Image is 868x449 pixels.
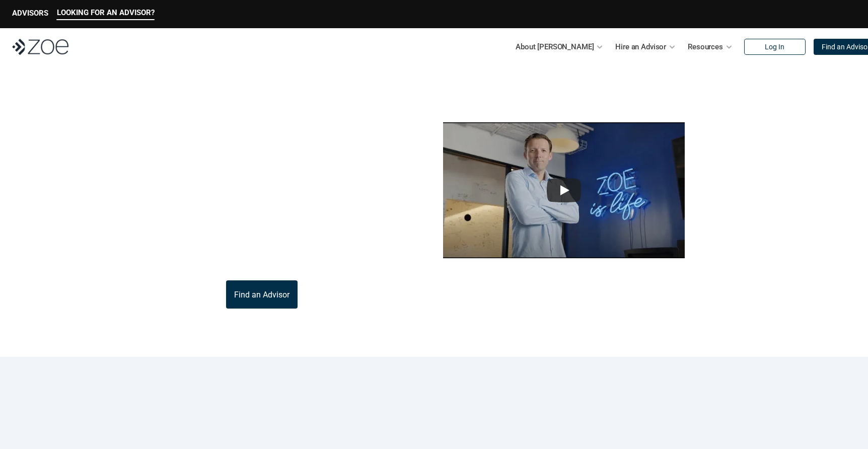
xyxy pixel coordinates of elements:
[234,290,290,300] p: Find an Advisor
[57,8,155,17] p: LOOKING FOR AN ADVISOR?
[132,220,392,268] p: Through [PERSON_NAME]’s platform, you can connect with trusted financial advisors across [GEOGRAP...
[392,264,736,276] p: This video is not investment advice and should not be relied on for such advice or as a substitut...
[132,160,392,208] p: [PERSON_NAME] is the modern wealth platform that allows you to find, hire, and work with vetted i...
[12,9,48,18] p: ADVISORS
[132,90,371,147] p: What is [PERSON_NAME]?
[765,43,784,51] p: Log In
[226,280,298,309] a: Find an Advisor
[744,39,806,55] a: Log In
[443,122,685,258] img: sddefault.webp
[688,39,723,54] p: Resources
[547,178,581,202] button: Play
[615,39,666,54] p: Hire an Advisor
[516,39,594,54] p: About [PERSON_NAME]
